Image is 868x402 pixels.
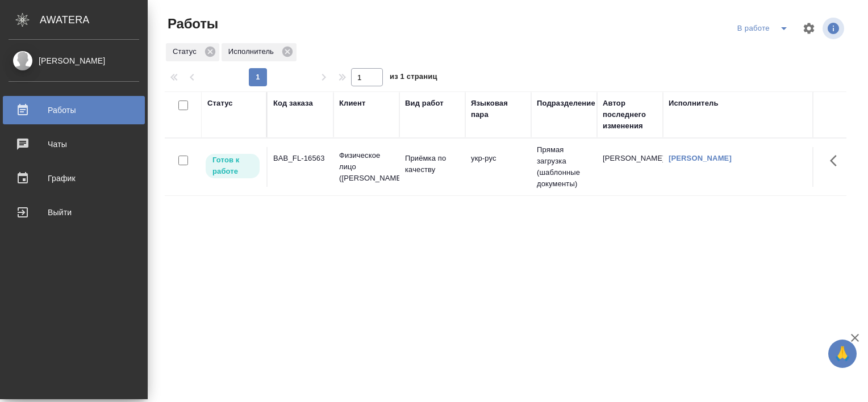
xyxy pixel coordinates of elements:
[735,19,795,37] div: split button
[795,15,823,42] span: Настроить таблицу
[273,153,328,164] div: BAB_FL-16563
[3,130,145,158] a: Чаты
[9,204,139,221] div: Выйти
[273,98,313,109] div: Код заказа
[339,150,394,184] p: Физическое лицо ([PERSON_NAME])
[3,96,145,124] a: Работы
[3,164,145,192] a: График
[173,46,201,57] p: Статус
[9,55,139,67] div: [PERSON_NAME]
[165,15,218,33] span: Работы
[40,9,148,31] div: AWATERA
[390,70,437,86] span: из 1 страниц
[669,98,719,109] div: Исполнитель
[9,102,139,119] div: Работы
[597,147,663,187] td: [PERSON_NAME]
[3,198,145,227] a: Выйти
[471,98,525,120] div: Языковая пара
[405,98,444,109] div: Вид работ
[339,98,365,109] div: Клиент
[212,154,253,177] p: Готов к работе
[603,98,657,132] div: Автор последнего изменения
[166,43,219,61] div: Статус
[823,147,850,174] button: Здесь прячутся важные кнопки
[531,139,597,195] td: Прямая загрузка (шаблонные документы)
[833,342,852,366] span: 🙏
[537,98,595,109] div: Подразделение
[828,340,857,368] button: 🙏
[222,43,297,61] div: Исполнитель
[823,18,846,39] span: Посмотреть информацию
[9,170,139,187] div: График
[228,46,278,57] p: Исполнитель
[465,147,531,187] td: укр-рус
[207,98,233,109] div: Статус
[669,154,732,162] a: [PERSON_NAME]
[9,136,139,153] div: Чаты
[405,153,460,175] p: Приёмка по качеству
